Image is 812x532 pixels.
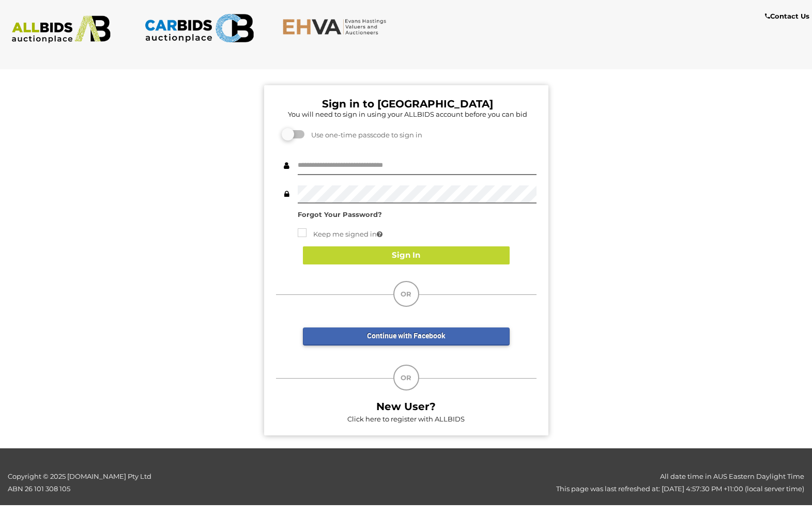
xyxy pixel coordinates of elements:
span: Use one-time passcode to sign in [306,131,422,139]
img: ALLBIDS.com.au [6,15,116,43]
img: EHVA.com.au [282,18,392,35]
div: All date time in AUS Eastern Daylight Time This page was last refreshed at: [DATE] 4:57:30 PM +11... [203,471,812,495]
div: OR [393,281,419,307]
button: Sign In [303,246,510,264]
b: Contact Us [765,12,809,20]
h5: You will need to sign in using your ALLBIDS account before you can bid [279,111,537,118]
a: Continue with Facebook [303,327,510,346]
div: OR [393,365,419,390]
img: CARBIDS.com.au [144,10,254,46]
b: Sign in to [GEOGRAPHIC_DATA] [322,98,493,110]
a: Forgot Your Password? [298,210,382,218]
label: Keep me signed in [298,228,382,240]
a: Contact Us [765,10,812,22]
b: New User? [376,400,436,413]
a: Click here to register with ALLBIDS [347,415,465,423]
